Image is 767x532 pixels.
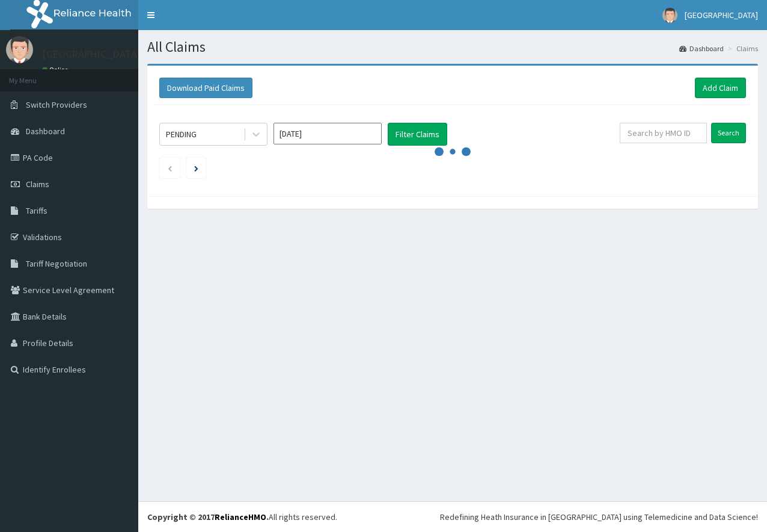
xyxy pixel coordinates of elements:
img: User Image [662,8,677,23]
span: [GEOGRAPHIC_DATA] [685,10,758,20]
div: Redefining Heath Insurance in [GEOGRAPHIC_DATA] using Telemedicine and Data Science! [440,511,758,523]
a: Online [42,66,71,74]
p: [GEOGRAPHIC_DATA] [42,49,141,60]
input: Search [711,123,746,143]
div: PENDING [166,128,197,140]
span: Dashboard [26,126,65,137]
a: Previous page [167,162,173,173]
a: Dashboard [679,43,724,54]
footer: All rights reserved. [138,501,767,532]
input: Select Month and Year [273,123,382,144]
li: Claims [725,43,758,54]
svg: audio-loading [435,134,471,170]
span: Switch Providers [26,99,87,110]
a: Next page [194,162,198,173]
span: Claims [26,179,49,190]
span: Tariff Negotiation [26,258,87,269]
h1: All Claims [147,39,758,55]
button: Filter Claims [388,123,447,146]
button: Download Paid Claims [159,78,252,98]
img: User Image [6,36,33,63]
a: Add Claim [695,78,746,98]
a: RelianceHMO [215,512,266,522]
span: Tariffs [26,205,47,216]
strong: Copyright © 2017 . [147,512,269,522]
input: Search by HMO ID [620,123,707,143]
